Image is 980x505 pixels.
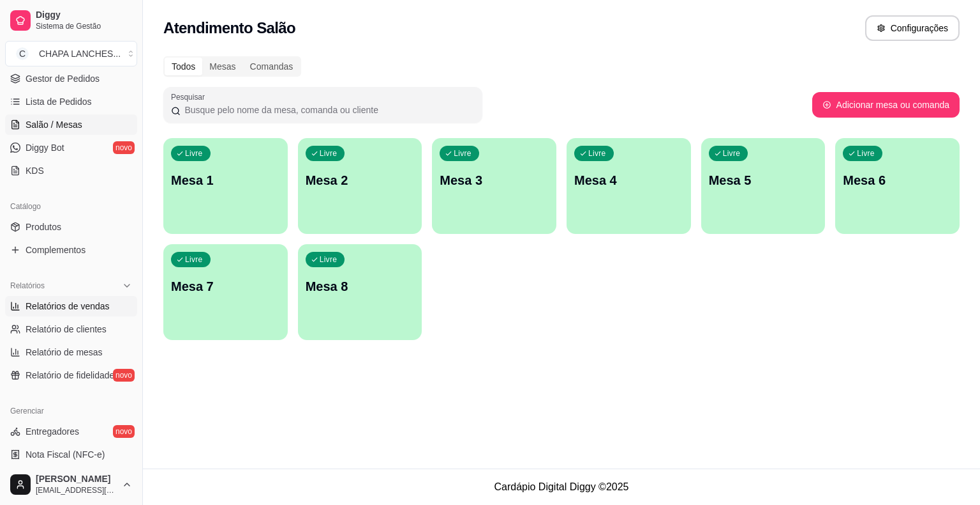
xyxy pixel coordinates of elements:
[26,221,61,233] span: Produtos
[26,300,110,313] span: Relatórios de vendas
[185,254,203,265] p: Livre
[5,217,137,237] a: Produtos
[709,171,818,189] p: Mesa 5
[171,91,209,102] label: Pesquisar
[26,118,82,131] span: Salão / Mesas
[5,319,137,339] a: Relatório de clientes
[26,425,79,438] span: Entregadores
[163,18,295,38] h2: Atendimento Salão
[812,92,960,118] button: Adicionar mesa ou comanda
[10,281,45,291] span: Relatórios
[26,141,64,154] span: Diggy Bot
[171,171,280,189] p: Mesa 1
[5,240,137,260] a: Complementos
[5,401,137,421] div: Gerenciar
[163,244,288,340] button: LivreMesa 7
[5,137,137,158] a: Diggy Botnovo
[5,469,137,500] button: [PERSON_NAME][EMAIL_ADDRESS][DOMAIN_NAME]
[171,277,280,295] p: Mesa 7
[202,58,242,75] div: Mesas
[26,323,107,336] span: Relatório de clientes
[432,138,556,234] button: LivreMesa 3
[5,160,137,181] a: KDS
[26,164,44,177] span: KDS
[26,346,103,359] span: Relatório de mesas
[163,138,288,234] button: LivreMesa 1
[701,138,826,234] button: LivreMesa 5
[574,171,683,189] p: Mesa 4
[454,148,471,159] p: Livre
[243,58,301,75] div: Comandas
[5,365,137,385] a: Relatório de fidelidadenovo
[320,254,338,265] p: Livre
[567,138,691,234] button: LivreMesa 4
[36,474,117,485] span: [PERSON_NAME]
[36,10,132,21] span: Diggy
[5,114,137,135] a: Salão / Mesas
[320,148,338,159] p: Livre
[440,171,549,189] p: Mesa 3
[298,138,422,234] button: LivreMesa 2
[843,171,952,189] p: Mesa 6
[5,68,137,89] a: Gestor de Pedidos
[298,244,422,340] button: LivreMesa 8
[5,444,137,465] a: Nota Fiscal (NFC-e)
[865,15,960,41] button: Configurações
[5,196,137,217] div: Catálogo
[16,47,29,60] span: C
[723,148,741,159] p: Livre
[181,104,475,116] input: Pesquisar
[835,138,960,234] button: LivreMesa 6
[5,342,137,362] a: Relatório de mesas
[5,91,137,112] a: Lista de Pedidos
[36,21,132,31] span: Sistema de Gestão
[39,47,121,60] div: CHAPA LANCHES ...
[165,58,202,75] div: Todos
[306,277,415,295] p: Mesa 8
[588,148,606,159] p: Livre
[26,72,100,85] span: Gestor de Pedidos
[5,5,137,36] a: DiggySistema de Gestão
[26,244,85,256] span: Complementos
[5,296,137,316] a: Relatórios de vendas
[26,95,92,108] span: Lista de Pedidos
[5,41,137,66] button: Select a team
[185,148,203,159] p: Livre
[143,469,980,505] footer: Cardápio Digital Diggy © 2025
[26,369,114,382] span: Relatório de fidelidade
[306,171,415,189] p: Mesa 2
[36,485,117,495] span: [EMAIL_ADDRESS][DOMAIN_NAME]
[26,448,105,461] span: Nota Fiscal (NFC-e)
[857,148,875,159] p: Livre
[5,421,137,442] a: Entregadoresnovo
